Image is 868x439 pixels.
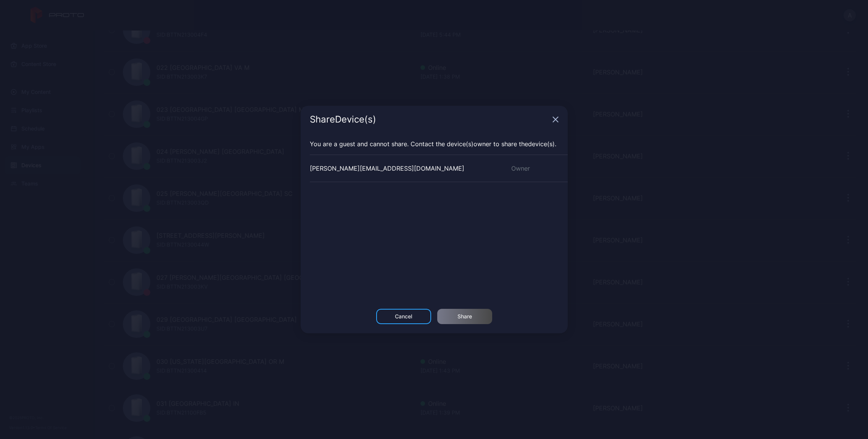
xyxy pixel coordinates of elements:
[502,164,568,173] div: Owner
[310,164,464,173] div: [PERSON_NAME][EMAIL_ADDRESS][DOMAIN_NAME]
[395,313,412,320] div: Cancel
[447,140,473,148] span: Device (s)
[376,309,431,324] button: Cancel
[310,139,559,148] p: You are a guest and cannot share. Contact the owner to share the .
[310,115,549,124] div: Share Device (s)
[437,309,492,324] button: Share
[457,313,472,320] div: Share
[528,140,555,148] span: Device (s)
